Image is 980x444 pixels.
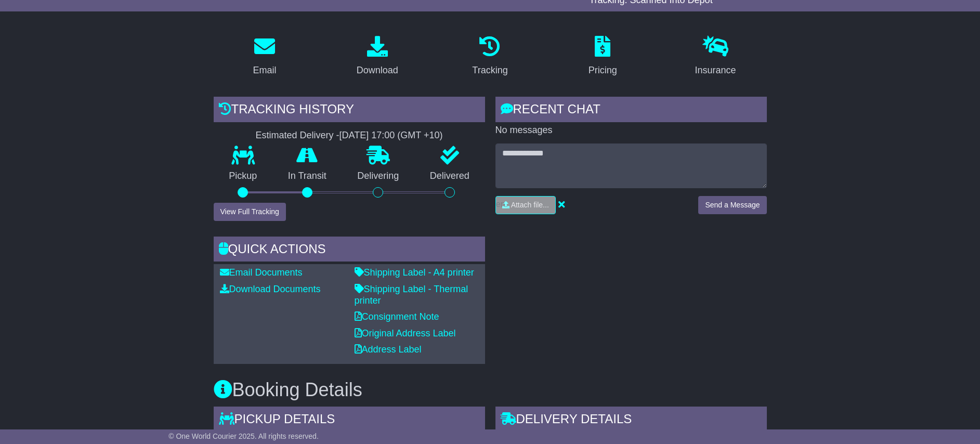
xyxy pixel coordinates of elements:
[214,380,767,400] h3: Booking Details
[214,237,485,265] div: Quick Actions
[414,171,485,182] p: Delivered
[168,432,319,440] span: © One World Courier 2025. All rights reserved.
[495,407,767,435] div: Delivery Details
[253,63,276,77] div: Email
[355,267,474,278] a: Shipping Label - A4 printer
[695,63,736,77] div: Insurance
[465,32,514,81] a: Tracking
[272,171,342,182] p: In Transit
[582,32,624,81] a: Pricing
[355,328,456,338] a: Original Address Label
[342,171,415,182] p: Delivering
[214,130,485,141] div: Estimated Delivery -
[339,130,443,141] div: [DATE] 17:00 (GMT +10)
[355,344,422,355] a: Address Label
[355,311,439,322] a: Consignment Note
[214,407,485,435] div: Pickup Details
[220,284,321,294] a: Download Documents
[214,97,485,125] div: Tracking history
[589,63,617,77] div: Pricing
[495,125,767,136] p: No messages
[214,203,286,221] button: View Full Tracking
[495,97,767,125] div: RECENT CHAT
[214,171,273,182] p: Pickup
[688,32,743,81] a: Insurance
[472,63,507,77] div: Tracking
[220,267,303,278] a: Email Documents
[698,196,766,214] button: Send a Message
[355,284,468,306] a: Shipping Label - Thermal printer
[350,32,405,81] a: Download
[246,32,283,81] a: Email
[357,63,398,77] div: Download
